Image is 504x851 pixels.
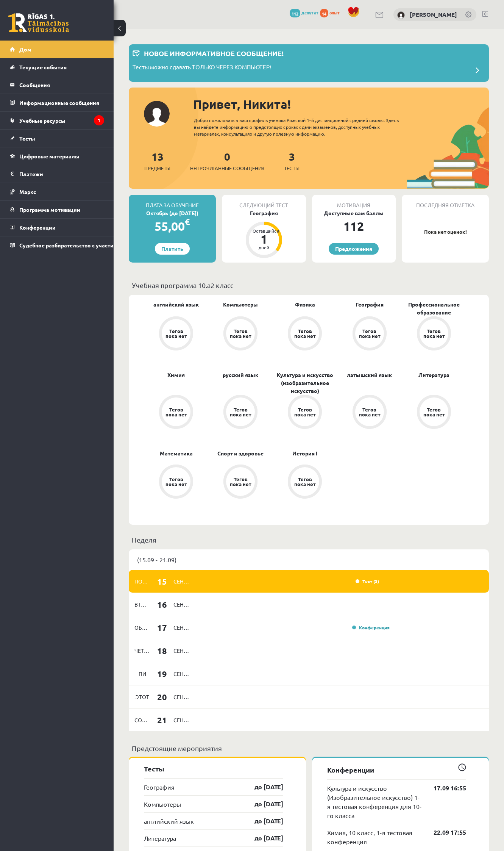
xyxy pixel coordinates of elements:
a: Спорт и здоровье [217,449,264,457]
a: Тегов пока нет [273,395,337,430]
font: Компьютеры [223,301,258,308]
font: Тегов пока нет [165,406,187,418]
font: Привет, Никита! [193,97,291,112]
font: Тегов пока нет [230,406,251,418]
font: до [DATE] [254,817,283,825]
a: до [DATE] [239,782,283,792]
a: Литература [418,371,449,379]
a: Тегов пока нет [402,316,466,352]
font: Профессиональное образование [408,301,460,316]
font: Компьютеры [144,800,181,808]
font: сентябрь [173,716,200,723]
font: Тегов пока нет [230,476,251,487]
font: Текущие события [19,64,67,70]
a: Химия [167,371,185,379]
font: Вторник [134,601,159,608]
font: Предстоящие мероприятия [132,744,222,752]
font: Добро пожаловать в ваш профиль ученика Рижской 1-й дистанционной средней школы. Здесь вы найдете ... [194,117,399,137]
font: Литература [144,834,176,842]
a: Культура и искусство (изобразительное искусство) [273,371,337,395]
font: Дом [19,46,31,53]
font: Непрочитанные сообщения [190,165,264,171]
a: Дом [10,41,104,58]
font: дней [259,244,269,250]
font: Четверг [134,647,156,654]
a: 0Непрочитанные сообщения [190,150,264,172]
font: Платить [161,245,183,252]
a: Платежи [10,165,104,183]
font: Пока нет оценок! [424,228,467,235]
font: Тегов пока нет [230,328,251,339]
a: английский язык [153,300,199,308]
a: Тегов пока нет [144,316,208,352]
font: Неделя [132,536,156,544]
a: Рижская 1-я средняя школа заочного обучения [8,13,69,32]
font: 1 [98,117,100,123]
font: 55,00 [154,219,185,234]
font: Конференция [359,624,390,630]
font: опыт [329,9,340,16]
a: 17.09 16:55 [422,784,466,793]
font: Тегов пока нет [423,406,445,418]
a: русский язык [223,371,258,379]
font: География [250,210,278,216]
font: Этот [136,693,149,700]
font: Учебные ресурсы [19,117,66,124]
font: Тесты [284,165,300,171]
a: Тегов пока нет [208,316,273,352]
a: История I [292,449,317,457]
font: депутат [301,9,319,16]
font: сентябрь [173,624,200,631]
font: Тесты можно сдавать ТОЛЬКО ЧЕРЕЗ КОМПЬЮТЕР! [133,63,271,70]
font: География [144,783,175,791]
a: Литература [144,834,176,843]
a: Химия, 10 класс, 1-я тестовая конференция [327,828,423,846]
a: География [144,782,175,792]
font: 18 [157,646,167,656]
a: до [DATE] [239,834,283,843]
img: Никита Немиро [397,11,405,19]
font: Последняя отметка [416,202,474,208]
font: 13 [151,150,164,163]
font: Тегов пока нет [359,406,380,418]
a: Маркс [10,183,104,200]
font: 22.09 17:55 [434,828,466,836]
font: до [DATE] [254,783,283,791]
a: Текущие события [10,58,104,76]
font: Пи [139,670,146,677]
font: Оставшийся [253,228,279,234]
font: 21 [157,715,167,725]
font: (15.09 - 21.09) [137,556,176,563]
font: Тегов пока нет [359,328,380,339]
font: 112 [292,11,298,17]
a: Физика [295,300,315,308]
a: Тегов пока нет [402,395,466,430]
font: Тегов пока нет [423,328,445,339]
a: Математика [160,449,193,457]
font: 0 [224,150,230,163]
font: 15 [157,576,167,587]
font: Учебная программа 10.а2 класс [132,281,233,289]
font: английский язык [153,301,199,308]
font: 1 [261,232,267,247]
a: Культура и искусство (Изобразительное искусство) 1-я тестовая конференция для 10-го класса [327,784,423,820]
font: до [DATE] [254,800,283,808]
font: 16 [157,599,167,610]
a: Конференции [10,219,104,236]
font: 3 [289,150,295,163]
font: Следующий тест [239,202,288,208]
font: Предметы [144,165,170,171]
font: География [356,301,384,308]
font: Плата за обучение [146,202,199,208]
font: Сообщения [19,81,50,88]
a: Компьютеры [144,799,181,809]
a: Предложения [329,243,379,255]
font: 20 [157,692,167,702]
font: сентябрь [173,670,200,677]
a: Тегов пока нет [337,316,402,352]
font: Тесты [19,135,35,142]
a: Программа мотивации [10,201,104,218]
font: Тегов пока нет [294,476,315,487]
a: Сообщения [10,76,104,94]
font: Доступные вам баллы [324,210,384,216]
